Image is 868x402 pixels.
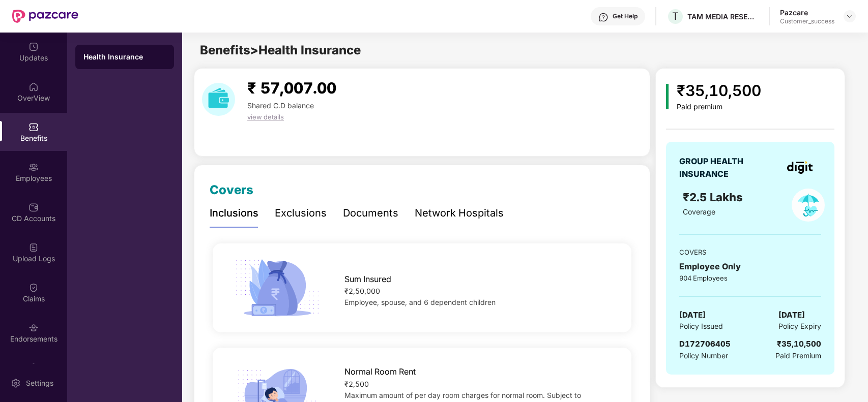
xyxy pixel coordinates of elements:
[683,207,715,216] span: Coverage
[778,309,805,321] span: [DATE]
[677,79,761,103] div: ₹35,10,500
[677,103,761,111] div: Paid premium
[344,286,613,297] div: ₹2,50,000
[247,101,314,110] span: Shared C.D balance
[415,205,504,221] div: Network Hospitals
[11,378,21,388] img: svg+xml;base64,PHN2ZyBpZD0iU2V0dGluZy0yMHgyMCIgeG1sbnM9Imh0dHA6Ly93d3cudzMub3JnLzIwMDAvc3ZnIiB3aW...
[210,182,253,197] span: Covers
[247,113,284,121] span: view details
[683,191,746,204] span: ₹2.5 Lakhs
[666,84,669,109] img: icon
[28,122,39,132] img: svg+xml;base64,PHN2ZyBpZD0iQmVuZWZpdHMiIHhtbG5zPSJodHRwOi8vd3d3LnczLm9yZy8yMDAwL3N2ZyIgd2lkdGg9Ij...
[679,260,821,273] div: Employee Only
[777,338,821,350] div: ₹35,10,500
[247,79,336,97] span: ₹ 57,007.00
[672,10,679,22] span: T
[344,365,416,378] span: Normal Room Rent
[780,8,834,17] div: Pazcare
[83,52,166,62] div: Health Insurance
[846,12,854,20] img: svg+xml;base64,PHN2ZyBpZD0iRHJvcGRvd24tMzJ4MzIiIHhtbG5zPSJodHRwOi8vd3d3LnczLm9yZy8yMDAwL3N2ZyIgd2...
[679,309,706,321] span: [DATE]
[679,321,723,332] span: Policy Issued
[598,12,609,22] img: svg+xml;base64,PHN2ZyBpZD0iSGVscC0zMngzMiIgeG1sbnM9Imh0dHA6Ly93d3cudzMub3JnLzIwMDAvc3ZnIiB3aWR0aD...
[232,256,323,320] img: icon
[787,161,813,174] img: insurerLogo
[778,321,821,332] span: Policy Expiry
[344,298,496,306] span: Employee, spouse, and 6 dependent children
[687,12,759,21] div: TAM MEDIA RESEARCH PRIVATE LIMITED
[12,10,78,23] img: New Pazcare Logo
[28,202,39,212] img: svg+xml;base64,PHN2ZyBpZD0iQ0RfQWNjb3VudHMiIGRhdGEtbmFtZT0iQ0QgQWNjb3VudHMiIHhtbG5zPSJodHRwOi8vd3...
[679,247,821,257] div: COVERS
[28,283,39,293] img: svg+xml;base64,PHN2ZyBpZD0iQ2xhaW0iIHhtbG5zPSJodHRwOi8vd3d3LnczLm9yZy8yMDAwL3N2ZyIgd2lkdGg9IjIwIi...
[28,242,39,253] img: svg+xml;base64,PHN2ZyBpZD0iVXBsb2FkX0xvZ3MiIGRhdGEtbmFtZT0iVXBsb2FkIExvZ3MiIHhtbG5zPSJodHRwOi8vd3...
[28,323,39,333] img: svg+xml;base64,PHN2ZyBpZD0iRW5kb3JzZW1lbnRzIiB4bWxucz0iaHR0cDovL3d3dy53My5vcmcvMjAwMC9zdmciIHdpZH...
[679,155,768,180] div: GROUP HEALTH INSURANCE
[613,12,638,20] div: Get Help
[679,339,731,349] span: D172706405
[28,42,39,52] img: svg+xml;base64,PHN2ZyBpZD0iVXBkYXRlZCIgeG1sbnM9Imh0dHA6Ly93d3cudzMub3JnLzIwMDAvc3ZnIiB3aWR0aD0iMj...
[775,350,821,361] span: Paid Premium
[23,378,56,388] div: Settings
[275,205,327,221] div: Exclusions
[792,189,825,222] img: policyIcon
[200,43,361,57] span: Benefits > Health Insurance
[344,379,613,390] div: ₹2,500
[28,363,39,373] img: svg+xml;base64,PHN2ZyBpZD0iTXlfT3JkZXJzIiBkYXRhLW5hbWU9Ik15IE9yZGVycyIgeG1sbnM9Imh0dHA6Ly93d3cudz...
[343,205,398,221] div: Documents
[679,273,821,283] div: 904 Employees
[210,205,258,221] div: Inclusions
[780,17,834,25] div: Customer_success
[202,83,235,116] img: download
[679,351,728,360] span: Policy Number
[28,82,39,92] img: svg+xml;base64,PHN2ZyBpZD0iSG9tZSIgeG1sbnM9Imh0dHA6Ly93d3cudzMub3JnLzIwMDAvc3ZnIiB3aWR0aD0iMjAiIG...
[344,273,391,286] span: Sum Insured
[28,162,39,172] img: svg+xml;base64,PHN2ZyBpZD0iRW1wbG95ZWVzIiB4bWxucz0iaHR0cDovL3d3dy53My5vcmcvMjAwMC9zdmciIHdpZHRoPS...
